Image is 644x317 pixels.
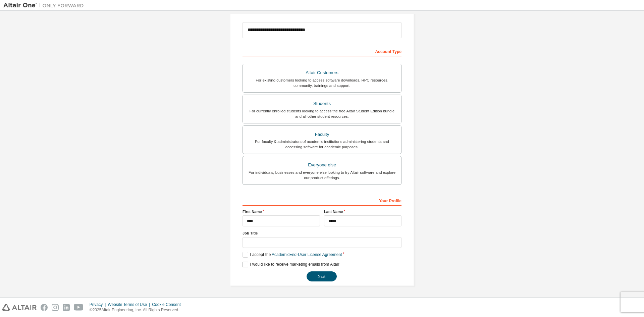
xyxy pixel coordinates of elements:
[243,209,320,214] label: First Name
[243,252,342,258] label: I accept the
[243,46,401,56] div: Account Type
[243,262,339,267] label: I would like to receive marketing emails from Altair
[90,302,108,307] div: Privacy
[247,77,397,88] div: For existing customers looking to access software downloads, HPC resources, community, trainings ...
[152,302,184,307] div: Cookie Consent
[324,209,401,214] label: Last Name
[2,304,37,311] img: altair_logo.svg
[41,304,48,311] img: facebook.svg
[247,68,397,77] div: Altair Customers
[247,130,397,139] div: Faculty
[243,230,401,236] label: Job Title
[307,271,337,281] button: Next
[243,195,401,206] div: Your Profile
[108,302,152,307] div: Website Terms of Use
[90,307,185,313] p: © 2025 Altair Engineering, Inc. All Rights Reserved.
[247,108,397,119] div: For currently enrolled students looking to access the free Altair Student Edition bundle and all ...
[3,2,87,9] img: Altair One
[272,252,342,257] a: Academic End-User License Agreement
[247,99,397,108] div: Students
[63,304,70,311] img: linkedin.svg
[247,139,397,150] div: For faculty & administrators of academic institutions administering students and accessing softwa...
[247,160,397,170] div: Everyone else
[52,304,59,311] img: instagram.svg
[74,304,84,311] img: youtube.svg
[247,170,397,180] div: For individuals, businesses and everyone else looking to try Altair software and explore our prod...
